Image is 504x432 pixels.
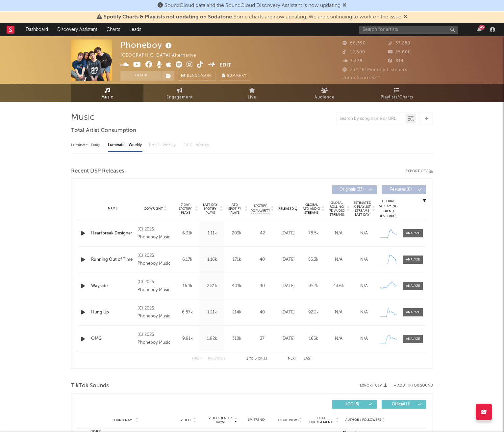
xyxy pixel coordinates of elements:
[251,256,274,263] div: 40
[388,41,411,45] span: 37,289
[178,71,215,81] a: Benchmark
[71,140,101,151] div: Luminate - Daily
[177,256,198,263] div: 6.17k
[353,283,375,289] div: N/A
[359,26,458,34] input: Search for artists
[332,185,377,194] button: Originals(33)
[288,357,297,361] button: Next
[226,256,247,263] div: 171k
[248,94,256,101] span: Live
[164,3,340,8] span: SoundCloud data and the SoundCloud Discovery Assistant is now updating
[201,309,223,316] div: 1.21k
[328,309,350,316] div: N/A
[249,357,253,360] span: to
[302,256,324,263] div: 55.3k
[360,384,387,388] button: Export CSV
[201,203,219,215] span: Last Day Spotify Plays
[21,23,53,36] a: Dashboard
[479,25,485,30] div: 45
[177,336,198,342] div: 9.91k
[277,283,299,289] div: [DATE]
[226,230,247,237] div: 203k
[342,41,366,45] span: 66,390
[226,309,247,316] div: 214k
[226,203,243,215] span: ATD Spotify Plays
[342,59,363,63] span: 3,478
[138,226,173,241] div: (C) 2025 Phoneboy Music
[207,416,234,424] span: Videos (last 7 days)
[138,305,173,320] div: (C) 2025 Phoneboy Music
[104,14,232,20] span: Spotify Charts & Playlists not updating on Sodatone
[337,188,367,192] span: Originals ( 33 )
[226,336,247,342] div: 318k
[138,252,173,268] div: (C) 2025 Phoneboy Music
[226,283,247,289] div: 401k
[201,283,223,289] div: 2.81k
[328,230,350,237] div: N/A
[166,94,193,101] span: Engagement
[208,357,225,361] button: Previous
[278,418,298,422] span: Total Views
[353,309,375,316] div: N/A
[239,355,275,363] div: 1 5 33
[381,94,413,101] span: Playlists/Charts
[192,357,201,361] button: First
[251,336,274,342] div: 37
[187,72,212,80] span: Benchmark
[302,336,324,342] div: 165k
[104,14,401,20] span: : Some charts are now updating. We are continuing to work on the issue
[201,336,223,342] div: 1.82k
[125,23,146,36] a: Leads
[278,207,294,211] span: Released
[71,84,143,102] a: Music
[71,382,109,390] span: TikTok Sounds
[336,116,406,121] input: Search by song name or URL
[345,418,381,422] span: Author / Followers
[406,169,433,173] button: Export CSV
[53,23,102,36] a: Discovery Assistant
[251,309,274,316] div: 40
[91,336,134,342] a: OMG
[138,331,173,347] div: (C) 2025 Phoneboy Music
[378,199,398,219] div: Global Streaming Trend (Last 60D)
[304,357,312,361] button: Last
[302,309,324,316] div: 92.2k
[113,418,135,422] span: Sound Name
[388,50,411,54] span: 25,600
[91,309,134,316] a: Hung Up
[382,185,426,194] button: Features(0)
[227,74,246,78] span: Summary
[361,84,433,102] a: Playlists/Charts
[315,94,335,101] span: Audience
[386,402,416,406] span: Official ( 1 )
[91,256,134,263] a: Running Out of Time
[102,23,125,36] a: Charts
[302,230,324,237] div: 78.5k
[177,309,198,316] div: 6.87k
[477,27,482,32] button: 45
[91,283,134,289] a: Wayside
[388,59,404,63] span: 814
[342,3,346,8] span: Dismiss
[91,230,134,237] a: Heartbreak Designer
[71,167,124,175] span: Recent DSP Releases
[177,283,198,289] div: 16.1k
[277,336,299,342] div: [DATE]
[120,71,162,81] button: Track
[302,203,320,215] span: Global ATD Audio Streams
[403,14,407,20] span: Dismiss
[328,256,350,263] div: N/A
[277,309,299,316] div: [DATE]
[143,84,216,102] a: Engagement
[216,84,288,102] a: Live
[219,61,231,69] button: Edit
[394,384,433,388] button: + Add TikTok Sound
[342,76,381,80] span: Jump Score: 62.4
[337,402,367,406] span: UGC ( 8 )
[353,336,375,342] div: N/A
[138,278,173,294] div: (C) 2025 Phoneboy Music
[328,336,350,342] div: N/A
